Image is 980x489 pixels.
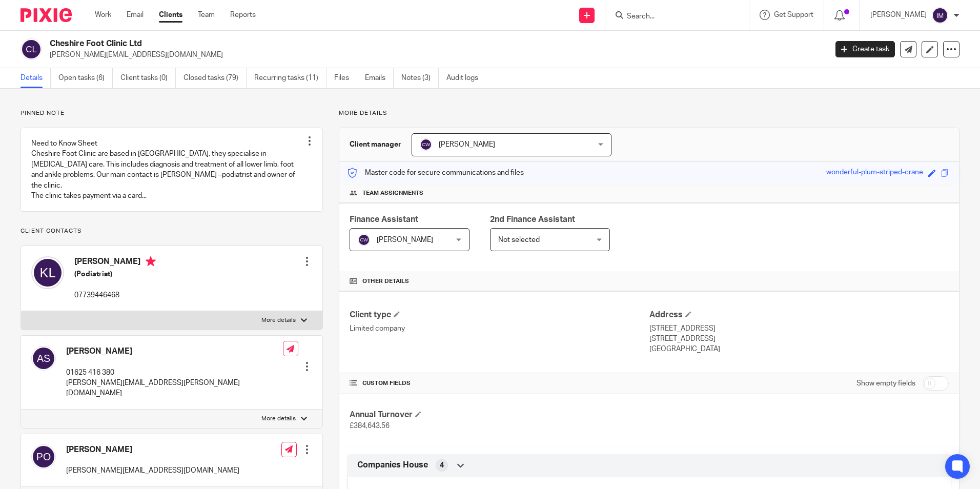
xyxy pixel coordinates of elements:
[362,189,423,197] span: Team assignments
[339,109,959,117] p: More details
[498,236,540,243] span: Not selected
[66,346,283,357] h4: [PERSON_NAME]
[626,12,718,22] input: Search
[21,68,51,88] a: Details
[357,460,428,471] span: Companies House
[31,256,64,289] img: svg%3E
[446,68,486,88] a: Audit logs
[198,10,215,20] a: Team
[649,323,949,334] p: [STREET_ADDRESS]
[350,215,418,223] span: Finance Assistant
[74,269,156,279] h5: (Podiatrist)
[350,410,649,420] h4: Annual Turnover
[50,38,666,49] h2: Cheshire Foot Clinic Ltd
[95,10,111,20] a: Work
[856,378,915,389] label: Show empty fields
[350,379,649,388] h4: CUSTOM FIELDS
[146,256,156,267] i: Primary
[58,68,113,88] a: Open tasks (6)
[74,256,156,269] h4: [PERSON_NAME]
[649,344,949,354] p: [GEOGRAPHIC_DATA]
[21,109,323,117] p: Pinned note
[440,460,444,471] span: 4
[159,10,182,20] a: Clients
[358,234,370,246] img: svg%3E
[21,227,323,235] p: Client contacts
[66,378,283,399] p: [PERSON_NAME][EMAIL_ADDRESS][PERSON_NAME][DOMAIN_NAME]
[350,422,390,430] span: £384,643.56
[835,41,895,57] a: Create task
[350,310,649,320] h4: Client type
[21,38,42,60] img: svg%3E
[439,141,495,148] span: [PERSON_NAME]
[66,465,239,476] p: [PERSON_NAME][EMAIL_ADDRESS][DOMAIN_NAME]
[377,236,433,243] span: [PERSON_NAME]
[254,68,326,88] a: Recurring tasks (11)
[74,290,156,300] p: 07739446468
[261,415,296,423] p: More details
[420,138,432,151] img: svg%3E
[350,139,401,150] h3: Client manager
[66,444,239,455] h4: [PERSON_NAME]
[826,167,923,179] div: wonderful-plum-striped-crane
[350,323,649,334] p: Limited company
[490,215,575,223] span: 2nd Finance Assistant
[31,444,56,469] img: svg%3E
[365,68,394,88] a: Emails
[347,168,524,178] p: Master code for secure communications and files
[649,310,949,320] h4: Address
[362,277,409,286] span: Other details
[230,10,256,20] a: Reports
[261,316,296,324] p: More details
[774,11,813,18] span: Get Support
[870,10,927,20] p: [PERSON_NAME]
[183,68,247,88] a: Closed tasks (79)
[401,68,439,88] a: Notes (3)
[50,50,820,60] p: [PERSON_NAME][EMAIL_ADDRESS][DOMAIN_NAME]
[21,8,72,22] img: Pixie
[31,346,56,371] img: svg%3E
[649,334,949,344] p: [STREET_ADDRESS]
[334,68,357,88] a: Files
[932,7,948,24] img: svg%3E
[66,368,283,378] p: 01625 416 380
[127,10,144,20] a: Email
[120,68,176,88] a: Client tasks (0)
